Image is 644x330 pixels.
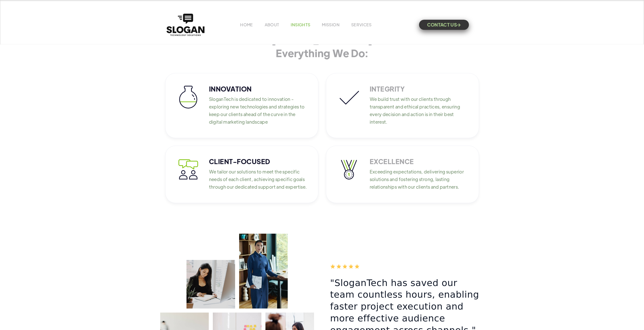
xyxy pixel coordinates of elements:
h3: INNOVATION [209,84,308,93]
h3: EXCELLENCE [370,157,469,166]
img: Feature image [239,234,288,309]
p: SloganTech is dedicated to innovation - exploring new technologies and strategies to keep our cli... [209,95,308,126]
img: integrity [336,84,362,110]
h3: CLIENT-FOCUSED [209,157,308,166]
p: Exceeding expectations, delivering superior solutions and fostering strong, lasting relationships... [370,168,469,191]
img: Feature image [186,260,235,309]
a: ABOUT [265,22,279,27]
img: wiredoutline [176,84,201,110]
a: home [165,12,206,37]
h2: [STREET_ADDRESS] Everything We Do: [244,32,400,60]
a: CONTACT US [419,20,469,30]
img: excellence [336,157,362,182]
span:  [457,23,461,27]
h3: INTEGRITY [370,84,469,93]
p: We tailor our solutions to meet the specific needs of each client, achieving specific goals throu... [209,168,308,191]
a: SERVICES [351,22,372,27]
a: HOME [240,22,253,27]
a: MISSION [322,22,340,27]
a: INSIGHTS [291,22,310,27]
img: client focused [176,157,201,182]
p: We build trust with our clients through transparent and ethical practices, ensuring every decisio... [370,95,469,126]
